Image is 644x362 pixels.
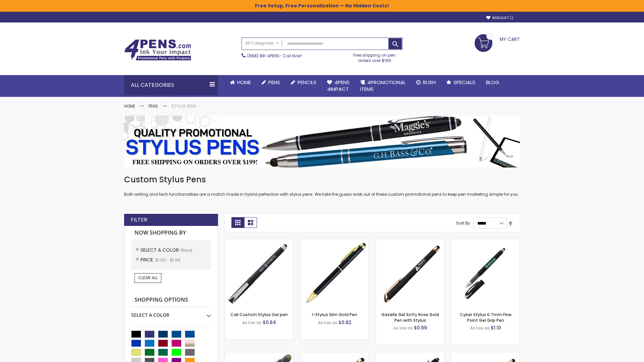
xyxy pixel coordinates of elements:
[138,275,158,281] span: Clear All
[456,220,470,226] label: Sort By
[135,273,161,283] a: Clear All
[225,75,256,90] a: Home
[393,325,413,331] span: As low as
[124,39,191,61] img: 4Pens Custom Pens and Promotional Products
[225,239,293,307] img: Cali Custom Stylus Gel pen-Black
[131,226,211,240] strong: Now Shopping by
[155,257,180,263] span: $1.00 - $1.99
[491,324,501,331] span: $1.10
[171,103,196,109] strong: Stylus Pens
[327,79,350,93] span: 4Pens 4impact
[124,174,520,197] div: Both writing and tech functionalities are a match made in hybrid perfection with stylus pens. We ...
[230,312,288,317] a: Cali Custom Stylus Gel pen
[414,324,427,331] span: $0.99
[381,312,439,323] a: Gazelle Gel Softy Rose Gold Pen with Stylus
[242,38,282,49] a: All Categories
[322,75,355,97] a: 4Pens4impact
[131,307,211,318] div: Select A Color
[231,217,244,228] strong: Grid
[470,325,490,331] span: As low as
[312,312,357,317] a: I-Stylus Slim Gold Pen
[141,256,155,263] span: Price
[245,41,279,46] span: All Categories
[486,79,499,86] span: Blog
[423,79,436,86] span: Rush
[247,53,279,59] a: (888) 88-4PENS
[360,79,406,93] span: 4PROMOTIONAL ITEMS
[247,53,302,59] span: - Call Now!
[451,239,520,307] img: Cyber Stylus 0.7mm Fine Point Gel Grip Pen-Black
[411,75,441,90] a: Rush
[301,352,369,358] a: Islander Softy Rose Gold Gel Pen with Stylus-Black
[285,75,322,90] a: Pencils
[376,239,444,244] a: Gazelle Gel Softy Rose Gold Pen with Stylus-Black
[346,50,403,63] div: Free shipping on pen orders over $199
[124,116,520,168] img: Stylus Pens
[225,239,293,244] a: Cali Custom Stylus Gel pen-Black
[318,320,337,325] span: As low as
[181,247,193,253] span: Black
[486,15,513,20] a: Wishlist
[376,352,444,358] a: Custom Soft Touch® Metal Pens with Stylus-Black
[124,174,520,185] h1: Custom Stylus Pens
[268,79,280,86] span: Pens
[237,79,251,86] span: Home
[242,320,262,325] span: As low as
[441,75,481,90] a: Specials
[131,293,211,307] strong: Shopping Options
[256,75,285,90] a: Pens
[301,239,369,244] a: I-Stylus Slim Gold-Black
[149,103,158,109] a: Pens
[481,75,504,90] a: Blog
[460,312,512,323] a: Cyber Stylus 0.7mm Fine Point Gel Grip Pen
[376,239,444,307] img: Gazelle Gel Softy Rose Gold Pen with Stylus-Black
[301,239,369,307] img: I-Stylus Slim Gold-Black
[453,79,475,86] span: Specials
[355,75,411,97] a: 4PROMOTIONALITEMS
[451,352,520,358] a: Gazelle Gel Softy Rose Gold Pen with Stylus - ColorJet-Black
[131,216,147,224] strong: Filter
[124,75,218,95] div: All Categories
[338,319,352,326] span: $0.82
[124,103,135,109] a: Home
[225,352,293,358] a: Souvenir® Jalan Highlighter Stylus Pen Combo-Black
[298,79,316,86] span: Pencils
[141,247,181,253] span: Select A Color
[451,239,520,244] a: Cyber Stylus 0.7mm Fine Point Gel Grip Pen-Black
[263,319,276,326] span: $0.84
